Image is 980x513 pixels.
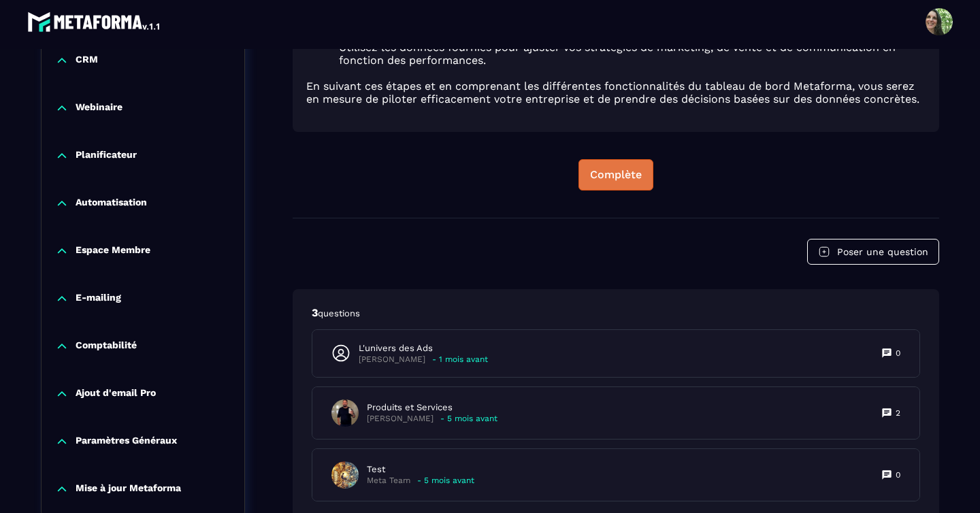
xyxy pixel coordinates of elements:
[367,414,434,424] p: [PERSON_NAME]
[312,305,920,320] p: 3
[367,401,497,414] p: Produits et Services
[76,292,121,305] p: E-mailing
[896,348,900,359] p: 0
[578,159,653,191] button: Complète
[432,354,488,365] p: - 1 mois avant
[76,340,137,353] p: Comptabilité
[27,8,162,35] img: logo
[807,239,939,265] button: Poser une question
[359,342,488,354] p: L'univers des Ads
[76,101,122,115] p: Webinaire
[896,469,900,480] p: 0
[318,308,360,318] span: questions
[367,463,474,476] p: Test
[590,168,642,182] div: Complète
[76,149,137,163] p: Planificateur
[323,41,926,67] li: Utilisez les données fournies pour ajuster vos stratégies de marketing, de vente et de communicat...
[306,80,926,105] p: En suivant ces étapes et en comprenant les différentes fonctionnalités du tableau de bord Metafor...
[76,197,147,210] p: Automatisation
[359,354,425,365] p: [PERSON_NAME]
[76,482,181,496] p: Mise à jour Metaforma
[417,476,474,486] p: - 5 mois avant
[76,387,156,401] p: Ajout d'email Pro
[440,414,497,424] p: - 5 mois avant
[896,408,900,418] p: 2
[76,54,98,67] p: CRM
[76,244,150,258] p: Espace Membre
[367,476,410,486] p: Meta Team
[76,435,177,448] p: Paramètres Généraux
